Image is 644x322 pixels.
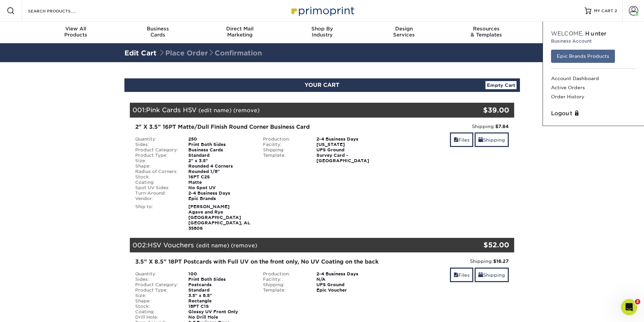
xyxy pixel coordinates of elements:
a: Account Dashboard [551,74,636,83]
div: Print Both Sides [183,277,258,282]
span: HSV Vouchers [148,241,194,249]
div: Sides: [130,142,184,147]
div: Shipping: [391,258,509,265]
div: Epic Brands [183,196,258,201]
a: (remove) [231,242,257,249]
div: Shape: [130,164,184,169]
a: Active Orders [551,83,636,92]
div: Survey Card - [GEOGRAPHIC_DATA] [311,153,386,164]
span: 2 [615,8,617,13]
div: & Templates [445,26,527,38]
span: Shop By [281,26,363,32]
a: Logout [551,109,636,118]
div: $39.00 [450,105,509,115]
strong: $16.27 [493,258,509,264]
a: Shipping [475,268,509,282]
div: 2-4 Business Days [183,191,258,196]
span: Place Order Confirmation [159,49,262,57]
div: Coating: [130,309,184,315]
div: Coating: [130,180,184,185]
a: Files [450,132,473,147]
span: Business [117,26,199,32]
a: View AllProducts [35,22,117,43]
div: 16PT C2S [183,174,258,180]
div: 2-4 Business Days [311,271,386,277]
div: Production: [258,271,311,277]
div: N/A [311,277,386,282]
div: Cards [117,26,199,38]
div: Product Category: [130,147,184,153]
div: 250 [183,137,258,142]
div: 18PT C1S [183,304,258,309]
a: Epic Brands Products [551,50,615,63]
div: Spot UV Sides: [130,185,184,191]
span: Contact [527,26,610,32]
div: Product Category: [130,282,184,288]
div: Marketing [199,26,281,38]
span: MY CART [594,8,613,14]
div: $52.00 [450,240,509,250]
div: Shipping: [258,282,311,288]
a: (edit name) [198,107,232,114]
a: Direct MailMarketing [199,22,281,43]
small: Business Account [551,38,636,44]
div: Facility: [258,277,311,282]
span: Resources [445,26,527,32]
div: 3.5" x 8.5" [183,293,258,298]
span: Direct Mail [199,26,281,32]
div: Turn-Around: [130,191,184,196]
strong: $7.84 [495,124,509,129]
div: Vendor: [130,196,184,201]
div: Matte [183,180,258,185]
a: (remove) [233,107,260,114]
div: UPS Ground [311,147,386,153]
div: Radius of Corners: [130,169,184,174]
div: Rectangle [183,298,258,304]
a: Edit Cart [124,49,157,57]
div: Epic Voucher [311,288,386,293]
div: UPS Ground [311,282,386,288]
div: Product Type: [130,153,184,158]
input: SEARCH PRODUCTS..... [27,7,93,15]
span: View All [35,26,117,32]
span: files [454,137,458,143]
span: Pink Cards HSV [146,106,196,114]
div: Sides: [130,277,184,282]
a: (edit name) [196,242,229,249]
div: Stock: [130,174,184,180]
img: Primoprint [288,3,356,18]
div: Facility: [258,142,311,147]
span: Welcome, [551,30,583,37]
div: [US_STATE] [311,142,386,147]
span: shipping [478,272,483,278]
div: 3.5" X 8.5" 18PT Postcards with Full UV on the front only, No UV Coating on the back [135,258,381,266]
div: No Spot UV [183,185,258,191]
a: DesignServices [363,22,445,43]
span: shipping [478,137,483,143]
div: Shape: [130,298,184,304]
div: Product Type: [130,288,184,293]
div: 002: [130,238,450,253]
div: Services [363,26,445,38]
a: Resources& Templates [445,22,527,43]
div: Postcards [183,282,258,288]
div: 100 [183,271,258,277]
span: Hunter [585,30,609,37]
a: BusinessCards [117,22,199,43]
div: Standard [183,288,258,293]
div: 2-4 Business Days [311,137,386,142]
div: No Drill Hole [183,315,258,320]
div: Ship to: [130,204,184,231]
strong: [PERSON_NAME] Agave and Rye [GEOGRAPHIC_DATA] [GEOGRAPHIC_DATA], AL 35806 [188,204,250,231]
a: Empty Cart [485,81,517,89]
div: Size: [130,293,184,298]
a: Shipping [475,132,509,147]
a: Files [450,268,473,282]
div: & Support [527,26,610,38]
div: Shipping: [258,147,311,153]
div: Quantity: [130,271,184,277]
div: Stock: [130,304,184,309]
div: Size: [130,158,184,164]
span: Design [363,26,445,32]
div: Shipping: [391,123,509,130]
